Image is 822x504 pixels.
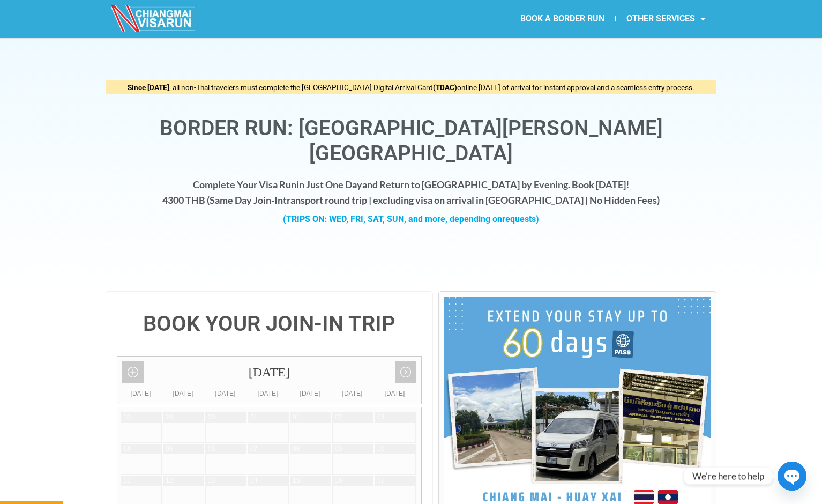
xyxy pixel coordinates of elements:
[289,388,331,399] div: [DATE]
[117,357,421,388] div: [DATE]
[411,6,716,31] nav: Menu
[210,194,283,206] strong: Same Day Join-In
[117,177,705,208] h4: Complete Your Visa Run and Return to [GEOGRAPHIC_DATA] by Evening. Book [DATE]! 4300 THB ( transp...
[377,444,384,454] div: 10
[117,313,422,335] h4: BOOK YOUR JOIN-IN TRIP
[208,476,215,485] div: 13
[250,444,257,454] div: 07
[293,413,300,422] div: 01
[128,83,694,92] span: , all non-Thai travelers must complete the [GEOGRAPHIC_DATA] Digital Arrival Card online [DATE] o...
[502,214,539,224] span: requests)
[293,444,300,454] div: 08
[296,179,362,190] span: in Just One Day
[335,444,342,454] div: 09
[250,476,257,485] div: 14
[128,83,169,92] strong: Since [DATE]
[250,413,257,422] div: 31
[377,413,384,422] div: 03
[166,413,173,422] div: 29
[117,116,705,166] h1: Border Run: [GEOGRAPHIC_DATA][PERSON_NAME][GEOGRAPHIC_DATA]
[123,413,130,422] div: 28
[208,413,215,422] div: 30
[119,388,162,399] div: [DATE]
[204,388,246,399] div: [DATE]
[335,476,342,485] div: 16
[283,214,539,224] strong: (TRIPS ON: WED, FRI, SAT, SUN, and more, depending on
[433,83,457,92] strong: (TDAC)
[616,6,716,31] a: OTHER SERVICES
[373,388,416,399] div: [DATE]
[335,413,342,422] div: 02
[166,444,173,454] div: 05
[123,444,130,454] div: 04
[246,388,289,399] div: [DATE]
[293,476,300,485] div: 15
[162,388,204,399] div: [DATE]
[510,6,615,31] a: BOOK A BORDER RUN
[123,476,130,485] div: 11
[166,476,173,485] div: 12
[208,444,215,454] div: 06
[377,476,384,485] div: 17
[331,388,373,399] div: [DATE]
